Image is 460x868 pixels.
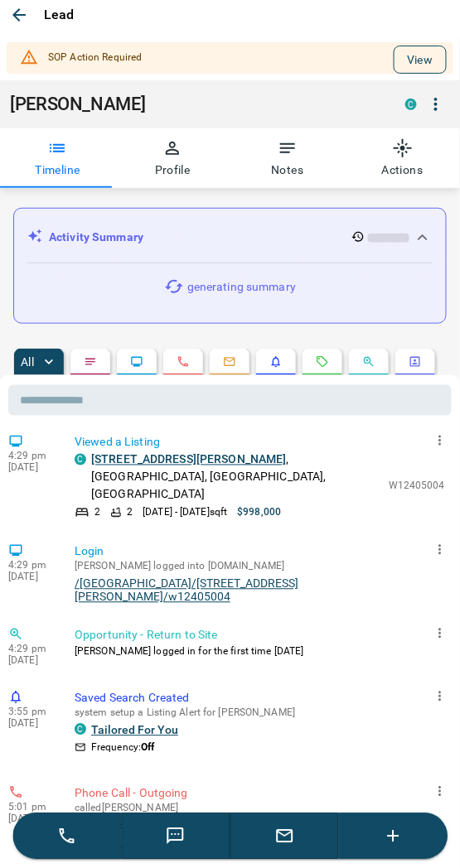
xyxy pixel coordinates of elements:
svg: Listing Alerts [269,355,283,369]
p: Login [75,543,445,561]
p: [DATE] [8,718,58,730]
div: condos.ca [75,454,86,465]
p: 5:01 pm [8,802,58,813]
svg: Lead Browsing Activity [130,355,143,369]
p: 2 [127,505,133,520]
p: 2 [94,505,100,520]
p: $998,000 [237,505,281,520]
p: W12405004 [389,479,445,494]
a: [STREET_ADDRESS][PERSON_NAME] [91,453,287,466]
p: Opportunity - Return to Site [75,627,445,644]
div: Activity Summary [27,222,433,253]
p: Lead [44,5,75,25]
p: [PERSON_NAME] logged into [DOMAIN_NAME] [75,561,445,572]
svg: Requests [316,355,329,369]
svg: Calls [177,355,190,369]
svg: Notes [84,355,97,369]
svg: Emails [223,355,236,369]
a: Tailored For You [91,724,178,737]
p: Viewed a Listing [75,434,445,451]
div: condos.ca [405,99,417,110]
strong: Off [141,742,154,754]
h1: [PERSON_NAME] [10,94,380,115]
div: condos.ca [75,724,86,735]
p: [DATE] [8,813,58,825]
p: [DATE] [8,462,58,474]
p: , [GEOGRAPHIC_DATA], [GEOGRAPHIC_DATA], [GEOGRAPHIC_DATA] [91,451,380,504]
svg: Agent Actions [409,355,422,369]
p: system setup a Listing Alert for [PERSON_NAME] [75,707,445,719]
button: Profile [115,128,230,188]
p: Activity Summary [49,229,143,246]
p: All [21,356,34,368]
p: generating summary [187,278,296,296]
p: [PERSON_NAME] logged in for the first time [DATE] [75,644,445,659]
p: Saved Search Created [75,690,445,707]
p: 4:29 pm [8,451,58,462]
div: SOP Action Required [48,42,142,74]
p: 3:55 pm [8,706,58,718]
p: Frequency: [91,740,154,755]
p: called [PERSON_NAME] [75,803,445,814]
p: [DATE] [8,571,58,583]
a: /[GEOGRAPHIC_DATA]/[STREET_ADDRESS][PERSON_NAME]/w12405004 [75,577,445,604]
svg: Opportunities [362,355,375,369]
p: 4:29 pm [8,560,58,571]
p: 4:29 pm [8,644,58,655]
p: Phone Call - Outgoing [75,785,445,803]
p: [DATE] - [DATE] sqft [143,505,227,520]
button: View [394,46,447,74]
button: Actions [345,128,460,188]
button: Notes [230,128,346,188]
p: [DATE] [8,655,58,667]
